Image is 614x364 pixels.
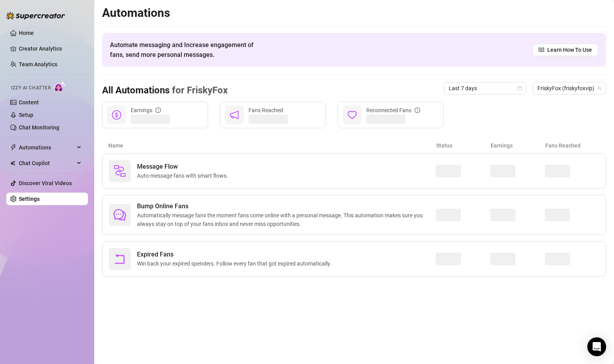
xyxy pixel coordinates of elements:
[102,84,228,97] h3: All Automations
[137,162,231,171] span: Message Flow
[491,141,545,150] article: Earnings
[6,12,65,20] img: logo-BBDzfeDw.svg
[19,196,40,202] a: Settings
[547,45,592,54] span: Learn How To Use
[532,44,598,56] a: Learn How To Use
[587,337,606,356] div: Open Intercom Messenger
[54,81,66,93] img: AI Chatter
[436,141,491,150] article: Status
[11,84,51,92] span: Izzy AI Chatter
[10,160,15,166] img: Chat Copilot
[545,141,600,150] article: Fans Reached
[113,253,126,265] span: rollback
[19,157,75,169] span: Chat Copilot
[131,106,161,115] div: Earnings
[137,211,436,228] span: Automatically message fans the moment fans come online with a personal message. This automation m...
[230,110,239,120] span: notification
[137,259,334,268] span: Win back your expired spenders. Follow every fan that got expired automatically.
[108,141,436,150] article: Name
[19,141,75,154] span: Automations
[537,82,601,94] span: FriskyFox (friskyfoxvip)
[19,42,82,55] a: Creator Analytics
[155,107,161,113] span: info-circle
[249,107,283,113] span: Fans Reached
[19,124,59,131] a: Chat Monitoring
[102,5,606,20] h2: Automations
[347,110,357,120] span: heart
[19,30,34,36] a: Home
[110,40,261,60] span: Automate messaging and Increase engagement of fans, send more personal messages.
[597,86,602,91] span: team
[366,106,420,115] div: Reconnected Fans
[539,47,544,53] span: read
[19,112,33,118] a: Setup
[19,180,72,186] a: Discover Viral Videos
[19,61,57,67] a: Team Analytics
[19,99,39,106] a: Content
[517,86,522,91] span: calendar
[415,107,420,113] span: info-circle
[137,250,334,259] span: Expired Fans
[10,144,16,151] span: thunderbolt
[113,209,126,221] span: comment
[137,171,231,180] span: Auto-message fans with smart flows.
[112,110,121,120] span: dollar
[113,165,126,177] img: svg%3e
[449,82,522,94] span: Last 7 days
[170,85,228,96] span: for FriskyFox
[137,202,436,211] span: Bump Online Fans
